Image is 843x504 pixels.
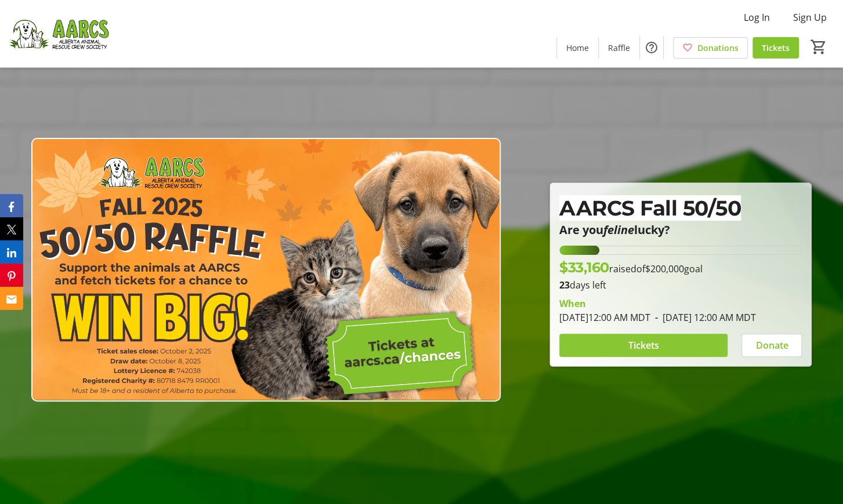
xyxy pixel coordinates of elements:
span: $200,000 [645,262,683,275]
span: 23 [559,279,570,291]
button: Sign Up [784,8,836,27]
em: feline [603,222,634,238]
span: Home [566,42,589,54]
img: Alberta Animal Rescue Crew Society's Logo [7,5,110,63]
button: Cart [808,36,829,57]
p: Are you lucky? [559,224,802,236]
span: Donate [755,338,788,352]
span: Sign Up [793,10,827,24]
span: Tickets [628,338,659,352]
span: - [650,311,663,324]
a: Home [557,37,598,59]
span: $33,160 [559,259,609,276]
button: Tickets [559,334,728,357]
a: Tickets [752,37,799,59]
button: Log In [735,8,779,27]
p: raised of goal [559,257,703,278]
img: Campaign CTA Media Photo [31,138,501,401]
span: Raffle [608,42,630,54]
span: Donations [697,42,739,54]
span: Log In [744,10,770,24]
span: Tickets [762,42,790,54]
span: [DATE] 12:00 AM MDT [650,311,756,324]
a: Donations [673,37,748,59]
p: days left [559,278,802,292]
button: Help [640,36,663,59]
div: When [559,297,586,311]
a: Raffle [599,37,639,59]
div: 16.580000000000002% of fundraising goal reached [559,246,802,255]
button: Donate [741,334,802,357]
span: [DATE] 12:00 AM MDT [559,311,650,324]
span: AARCS Fall 50/50 [559,195,741,221]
